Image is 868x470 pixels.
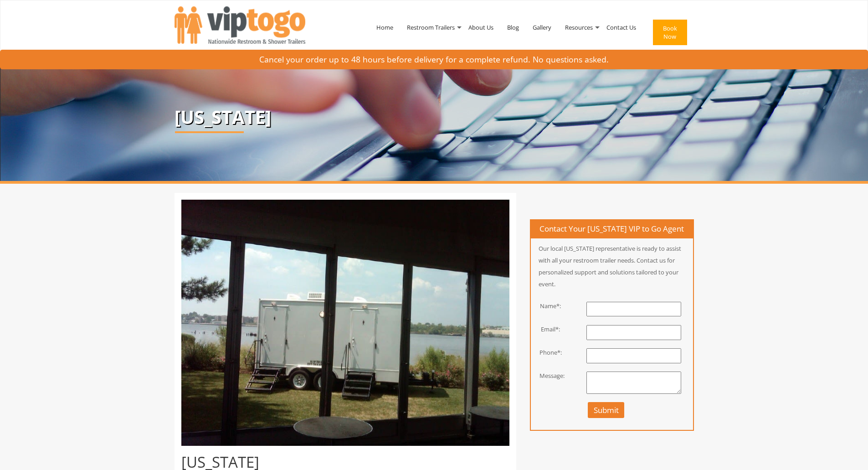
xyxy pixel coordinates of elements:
[400,4,462,51] a: Restroom Trailers
[524,348,568,357] div: Phone*:
[524,302,568,310] div: Name*:
[653,20,687,45] button: Book Now
[526,4,558,51] a: Gallery
[643,4,694,65] a: Book Now
[524,325,568,334] div: Email*:
[524,372,568,380] div: Message:
[500,4,526,51] a: Blog
[558,4,600,51] a: Resources
[531,243,693,290] p: Our local [US_STATE] representative is ready to assist with all your restroom trailer needs. Cont...
[175,107,694,127] p: [US_STATE]
[600,4,643,51] a: Contact Us
[531,220,693,238] h4: Contact Your [US_STATE] VIP to Go Agent
[181,200,509,446] img: Portable restroom rentals
[175,6,305,44] img: VIPTOGO
[370,4,400,51] a: Home
[588,402,625,418] button: Submit
[462,4,500,51] a: About Us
